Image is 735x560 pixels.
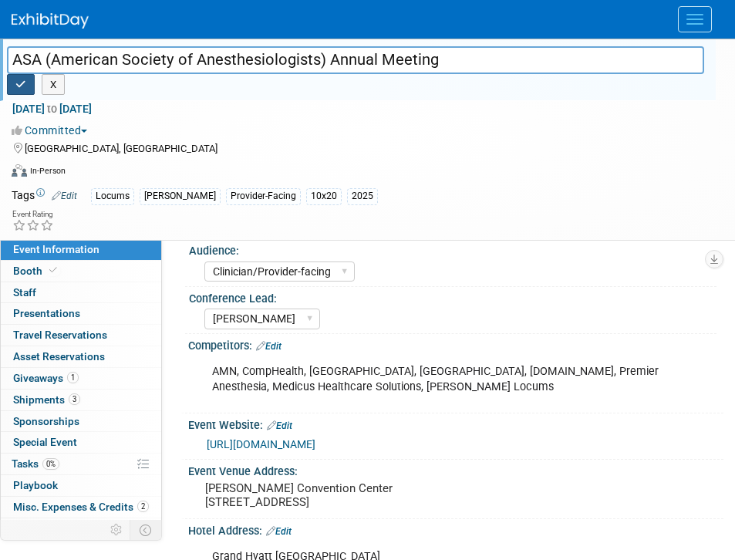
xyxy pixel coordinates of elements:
[29,165,66,177] div: In-Person
[13,286,36,299] span: Staff
[256,341,282,352] a: Edit
[1,475,161,496] a: Playbook
[188,460,723,479] div: Event Venue Address:
[67,372,79,383] span: 1
[12,457,59,470] span: Tasks
[12,123,93,138] button: Committed
[130,520,162,540] td: Toggle Event Tabs
[13,307,80,319] span: Presentations
[266,526,292,537] a: Edit
[137,501,149,512] span: 2
[13,329,107,341] span: Travel Reservations
[103,520,130,540] td: Personalize Event Tab Strip
[12,102,93,116] span: [DATE] [DATE]
[69,393,80,405] span: 3
[189,287,716,306] div: Conference Lead:
[226,188,301,204] div: Provider-Facing
[12,187,77,205] td: Tags
[52,191,77,201] a: Edit
[12,13,89,29] img: ExhibitDay
[1,390,161,410] a: Shipments3
[205,481,706,509] pre: [PERSON_NAME] Convention Center [STREET_ADDRESS]
[207,438,315,450] a: [URL][DOMAIN_NAME]
[1,454,161,474] a: Tasks0%
[678,6,712,32] button: Menu
[13,372,79,384] span: Giveaways
[13,501,149,513] span: Misc. Expenses & Credits
[1,432,161,453] a: Special Event
[1,368,161,389] a: Giveaways1
[13,415,79,427] span: Sponsorships
[45,103,59,115] span: to
[13,265,60,277] span: Booth
[25,143,217,154] span: [GEOGRAPHIC_DATA], [GEOGRAPHIC_DATA]
[201,356,695,403] div: AMN, CompHealth, [GEOGRAPHIC_DATA], [GEOGRAPHIC_DATA], [DOMAIN_NAME], Premier Anesthesia, Medicus...
[42,458,59,470] span: 0%
[189,239,716,258] div: Audience:
[13,479,58,491] span: Playbook
[12,162,716,185] div: Event Format
[1,497,161,518] a: Misc. Expenses & Credits2
[1,346,161,367] a: Asset Reservations
[306,188,342,204] div: 10x20
[13,350,105,363] span: Asset Reservations
[267,420,292,431] a: Edit
[13,436,77,448] span: Special Event
[91,188,134,204] div: Locums
[13,243,99,255] span: Event Information
[1,261,161,282] a: Booth
[13,393,80,406] span: Shipments
[140,188,221,204] div: [PERSON_NAME]
[347,188,378,204] div: 2025
[12,211,54,218] div: Event Rating
[1,411,161,432] a: Sponsorships
[1,239,161,260] a: Event Information
[42,74,66,96] button: X
[188,413,723,433] div: Event Website:
[1,325,161,346] a: Travel Reservations
[49,266,57,275] i: Booth reservation complete
[1,303,161,324] a: Presentations
[12,164,27,177] img: Format-Inperson.png
[1,282,161,303] a: Staff
[188,334,723,354] div: Competitors:
[188,519,723,539] div: Hotel Address:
